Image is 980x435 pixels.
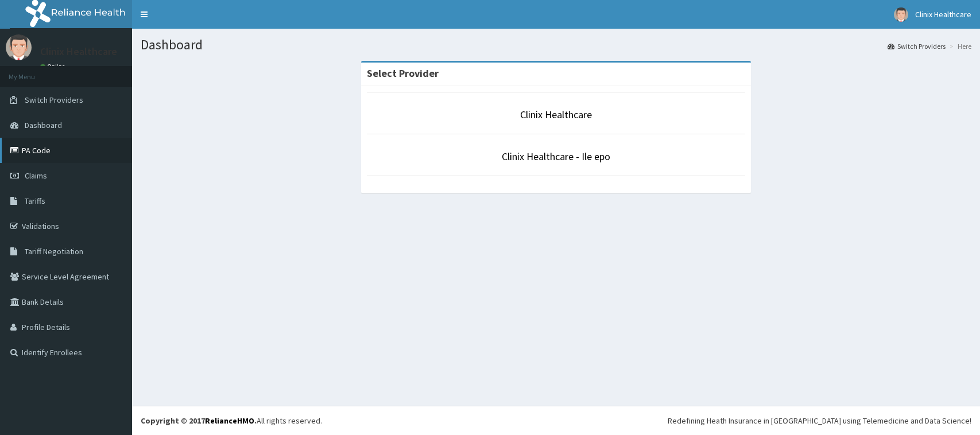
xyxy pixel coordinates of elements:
[25,95,83,105] span: Switch Providers
[25,170,47,181] span: Claims
[25,246,83,257] span: Tariff Negotiation
[367,67,439,80] strong: Select Provider
[915,9,971,20] span: Clinix Healthcare
[141,415,257,426] strong: Copyright © 2017 .
[40,63,68,71] a: Online
[894,7,908,22] img: User Image
[502,150,610,163] a: Clinix Healthcare - Ile epo
[205,415,254,426] a: RelianceHMO
[25,120,62,130] span: Dashboard
[888,41,946,51] a: Switch Providers
[668,415,971,426] div: Redefining Heath Insurance in [GEOGRAPHIC_DATA] using Telemedicine and Data Science!
[132,406,980,435] footer: All rights reserved.
[141,37,971,52] h1: Dashboard
[6,34,32,60] img: User Image
[947,41,971,51] li: Here
[520,108,592,121] a: Clinix Healthcare
[40,46,117,57] p: Clinix Healthcare
[25,196,45,206] span: Tariffs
